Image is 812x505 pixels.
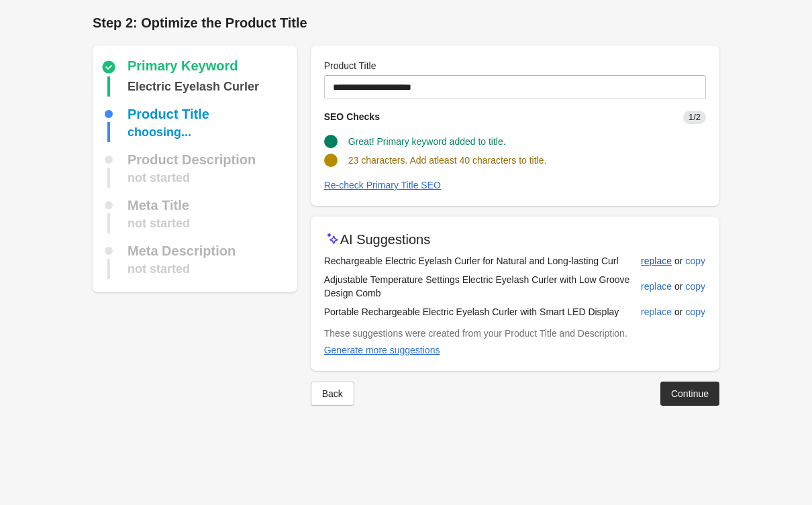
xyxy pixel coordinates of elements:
span: 1/2 [683,111,706,124]
div: not started [128,168,190,188]
div: replace [641,256,672,266]
span: Great! Primary keyword added to title. [348,136,506,147]
span: or [672,280,685,293]
div: Primary Keyword [128,59,238,75]
button: copy [680,274,711,298]
td: Portable Rechargeable Electric Eyelash Curler with Smart LED Display [324,302,640,321]
div: Back [322,388,343,399]
button: Continue [660,382,719,406]
div: Meta Description [128,244,236,258]
td: Adjustable Temperature Settings Electric Eyelash Curler with Low Groove Design Comb [324,270,640,302]
div: copy [685,281,705,292]
div: Product Description [128,153,256,166]
div: choosing... [128,122,191,142]
button: copy [680,300,711,324]
div: Product Title [128,107,209,121]
span: These suggestions were created from your Product Title and Description. [324,328,627,339]
div: Generate more suggestions [324,345,440,355]
span: SEO Checks [324,111,380,122]
div: copy [685,256,705,266]
button: copy [680,249,711,273]
button: Generate more suggestions [319,338,446,362]
button: replace [636,300,677,324]
div: not started [128,259,190,279]
button: replace [636,274,677,298]
button: Re-check Primary Title SEO [319,173,446,197]
div: Electric Eyelash Curler [128,76,259,97]
div: Meta Title [128,199,189,212]
span: or [672,305,685,319]
span: 23 characters. Add atleast 40 characters to title. [348,155,547,166]
button: Back [311,382,354,406]
div: copy [685,306,705,317]
td: Rechargeable Electric Eyelash Curler for Natural and Long-lasting Curl [324,251,640,270]
div: replace [641,306,672,317]
button: replace [636,249,677,273]
div: Re-check Primary Title SEO [324,180,441,190]
div: replace [641,281,672,292]
span: or [672,254,685,268]
label: Product Title [324,59,376,72]
div: Continue [671,388,709,399]
p: AI Suggestions [340,230,431,249]
div: not started [128,213,190,233]
h1: Step 2: Optimize the Product Title [93,13,719,32]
